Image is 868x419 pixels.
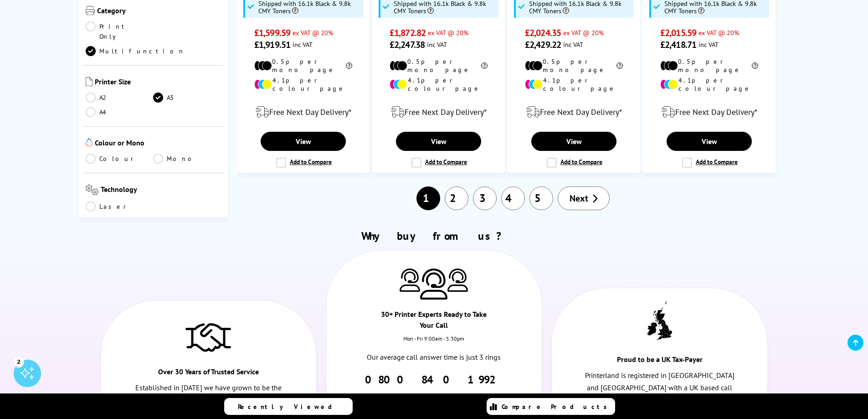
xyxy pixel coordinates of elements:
a: Multifunction [86,46,185,56]
a: Laser [86,202,154,212]
span: £1,872.82 [390,27,426,39]
li: 4.1p per colour page [254,76,352,93]
span: £2,247.38 [390,39,425,51]
label: Add to Compare [682,158,738,168]
span: Compare Products [502,403,612,411]
p: Our average call answer time is just 3 rings [359,351,509,363]
a: Compare Products [487,398,615,415]
span: inc VAT [427,40,447,49]
img: Printer Size [86,77,92,86]
span: Category [97,6,221,17]
label: Add to Compare [276,158,332,168]
label: Add to Compare [547,158,602,168]
div: Let us help you choose the perfect printer for you home or business [359,387,509,419]
a: 3 [473,186,497,210]
div: Mon - Fri 9:00am - 5.30pm [326,335,542,351]
span: ex VAT @ 20% [699,28,739,37]
li: 0.5p per mono page [254,57,352,74]
div: 2 [14,357,24,367]
div: Proud to be a UK Tax-Payer [606,354,714,369]
div: modal_delivery [648,99,770,125]
span: ex VAT @ 20% [293,28,333,37]
li: 0.5p per mono page [525,57,623,74]
img: UK tax payer [647,301,672,343]
div: modal_delivery [377,99,500,125]
span: £1,919.51 [254,39,290,51]
a: 5 [529,186,553,210]
li: 0.5p per mono page [660,57,758,74]
img: Colour or Mono [86,138,92,147]
span: inc VAT [699,40,719,49]
label: Add to Compare [411,158,467,168]
a: A2 [86,93,154,103]
div: modal_delivery [513,99,635,125]
img: Printer Experts [420,269,447,300]
p: Printerland is registered in [GEOGRAPHIC_DATA] and [GEOGRAPHIC_DATA] with a UK based call centre,... [584,369,735,419]
span: Colour or Mono [95,138,221,149]
a: 4 [501,186,525,210]
a: Recently Viewed [224,398,353,415]
h2: Why buy from us? [96,229,773,243]
img: Technology [86,185,99,195]
img: Category [86,6,95,15]
span: inc VAT [563,40,583,49]
a: 0800 840 1992 [365,372,503,387]
span: £2,015.59 [660,27,696,39]
a: Mono [153,154,221,164]
img: Trusted Service [185,319,231,355]
li: 4.1p per colour page [525,76,623,93]
li: 0.5p per mono page [390,57,488,74]
span: Next [570,192,588,204]
a: A4 [86,107,154,117]
span: Technology [101,185,221,197]
a: 2 [445,186,468,210]
li: 4.1p per colour page [660,76,758,93]
a: View [261,132,345,151]
a: Colour [86,154,154,164]
div: Over 30 Years of Trusted Service [154,366,262,382]
img: Printer Experts [447,269,468,292]
p: Established in [DATE] we have grown to be the largest independent reseller of printers and consum... [133,382,284,419]
span: inc VAT [293,40,313,49]
span: Printer Size [95,77,221,88]
div: modal_delivery [242,99,365,125]
img: Printer Experts [400,269,420,292]
span: ex VAT @ 20% [563,28,604,37]
span: £1,599.59 [254,27,290,39]
a: View [667,132,751,151]
div: 30+ Printer Experts Ready to Take Your Call [380,309,488,335]
a: Print Only [86,21,154,41]
span: £2,418.71 [660,39,696,51]
span: Recently Viewed [238,403,341,411]
a: A3 [153,93,221,103]
li: 4.1p per colour page [390,76,488,93]
span: ex VAT @ 20% [428,28,468,37]
a: Next [558,186,610,210]
span: £2,429.22 [525,39,561,51]
a: View [396,132,481,151]
span: £2,024.35 [525,27,561,39]
a: View [531,132,616,151]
